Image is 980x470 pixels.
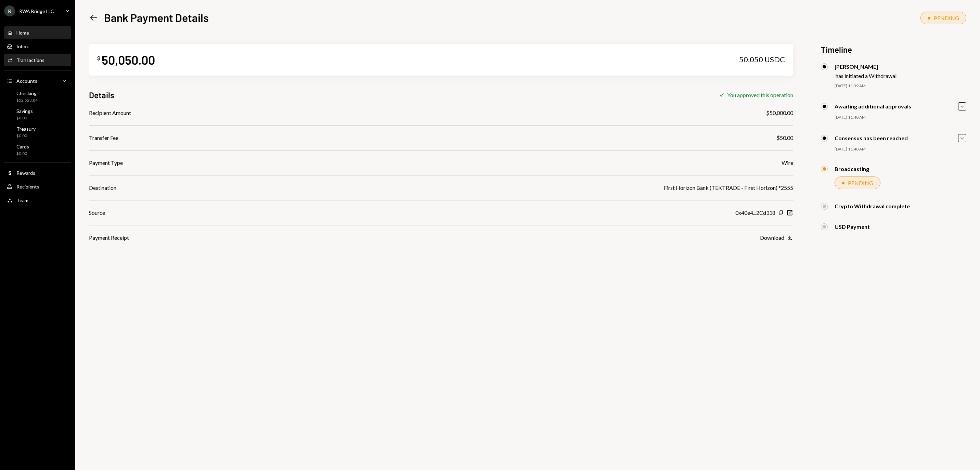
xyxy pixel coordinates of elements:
div: Transfer Fee [89,134,118,142]
a: Team [4,194,71,206]
div: First Horizon Bank (TEKTRADE - First Horizon) *2555 [664,184,793,192]
a: Inbox [4,40,71,52]
div: Wire [782,159,793,167]
a: Checking$52,523.84 [4,88,71,105]
div: USD Payment [835,223,870,230]
a: Transactions [4,54,71,66]
div: Payment Receipt [89,234,129,242]
div: [DATE] 11:40 AM [835,146,966,152]
div: [DATE] 11:40 AM [835,115,966,120]
div: RWA Bridge LLC [19,8,54,14]
div: Recipient Amount [89,109,131,117]
div: PENDING [934,15,959,21]
div: Accounts [16,78,37,84]
h3: Details [89,89,114,101]
div: Team [16,197,28,203]
div: Inbox [16,43,29,49]
div: You approved this operation [727,92,793,98]
div: Download [760,234,784,241]
div: 0x40e4...2Cd338 [735,209,775,217]
div: $0.00 [16,133,36,139]
div: Rewards [16,170,35,176]
a: Treasury$0.00 [4,124,71,140]
div: Payment Type [89,159,123,167]
div: Awaiting additional approvals [835,103,911,109]
div: Treasury [16,126,36,132]
button: Download [760,234,793,242]
div: [PERSON_NAME] [835,63,897,70]
div: Cards [16,144,29,149]
div: Consensus has been reached [835,135,908,141]
div: Checking [16,90,38,96]
div: Broadcasting [835,166,869,172]
div: [DATE] 11:39 AM [835,83,966,89]
a: Rewards [4,167,71,179]
a: Home [4,26,71,39]
div: Source [89,209,105,217]
a: Cards$0.00 [4,142,71,158]
div: 50,050 USDC [739,55,785,64]
div: Crypto Withdrawal complete [835,203,910,209]
a: Recipients [4,180,71,193]
div: has initiated a Withdrawal [836,73,897,79]
div: $50,000.00 [766,109,793,117]
div: Transactions [16,57,44,63]
div: PENDING [848,180,873,186]
a: Accounts [4,75,71,87]
div: Recipients [16,184,39,190]
div: 50,050.00 [102,52,155,67]
div: R [4,5,15,16]
div: Savings [16,108,33,114]
h3: Timeline [821,44,966,55]
div: $52,523.84 [16,97,38,103]
div: Destination [89,184,116,192]
div: $0.00 [16,151,29,157]
div: $50.00 [776,134,793,142]
div: $ [97,55,100,62]
div: Home [16,30,29,36]
h1: Bank Payment Details [104,11,209,24]
a: Savings$0.00 [4,106,71,122]
div: $0.00 [16,115,33,121]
